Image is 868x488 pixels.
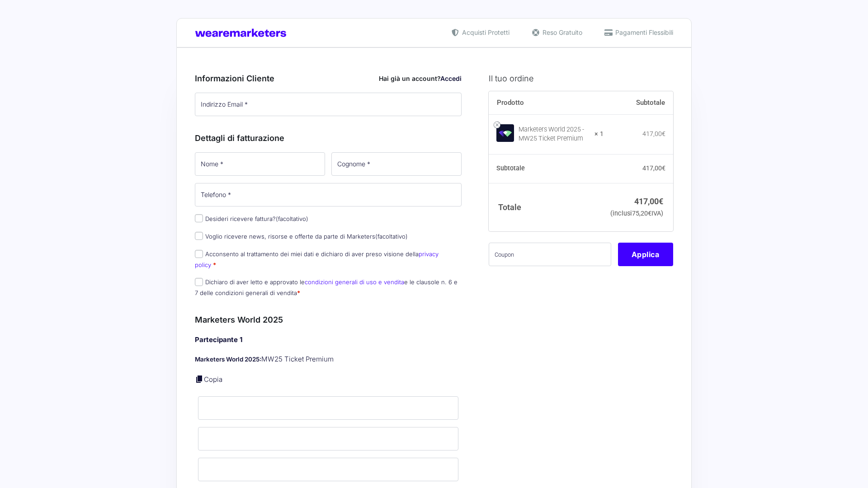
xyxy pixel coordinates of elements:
[662,130,665,137] span: €
[195,233,408,240] label: Voglio ricevere news, risorse e offerte da parte di Marketers
[489,72,673,84] h3: Il tuo ordine
[642,130,665,137] bdi: 417,00
[195,214,203,222] input: Desideri ricevere fattura?(facoltativo)
[489,183,604,231] th: Totale
[594,130,604,139] strong: × 1
[276,215,308,222] span: (facoltativo)
[195,314,462,326] h3: Marketers World 2025
[618,243,673,266] button: Applica
[195,278,458,296] label: Dichiaro di aver letto e approvato le e le clausole n. 6 e 7 delle condizioni generali di vendita
[659,197,663,206] span: €
[331,152,462,176] input: Cognome *
[610,210,663,217] small: (inclusi IVA)
[195,250,439,268] label: Acconsento al trattamento dei miei dati e dichiaro di aver preso visione della
[305,278,404,286] a: condizioni generali di uso e vendita
[204,375,222,384] a: Copia
[489,155,604,183] th: Subtotale
[195,278,203,286] input: Dichiaro di aver letto e approvato lecondizioni generali di uso e venditae le clausole n. 6 e 7 d...
[195,183,462,206] input: Telefono *
[195,93,462,116] input: Indirizzo Email *
[632,210,651,217] span: 75,20
[440,75,462,82] a: Accedi
[489,243,611,266] input: Coupon
[648,210,651,217] span: €
[519,125,589,143] div: Marketers World 2025 - MW25 Ticket Premium
[195,72,462,84] h3: Informazioni Cliente
[540,28,582,37] span: Reso Gratuito
[375,233,408,240] span: (facoltativo)
[195,250,203,258] input: Acconsento al trattamento dei miei dati e dichiaro di aver preso visione dellaprivacy policy
[662,164,665,172] span: €
[379,74,462,83] div: Hai già un account?
[195,335,462,345] h4: Partecipante 1
[496,124,514,142] img: Marketers World 2025 - MW25 Ticket Premium
[604,91,673,115] th: Subtotale
[613,28,673,37] span: Pagamenti Flessibili
[195,250,439,268] a: privacy policy
[195,132,462,144] h3: Dettagli di fatturazione
[195,354,462,365] p: MW25 Ticket Premium
[195,375,204,384] a: Copia i dettagli dell'acquirente
[195,356,261,363] strong: Marketers World 2025:
[460,28,509,37] span: Acquisti Protetti
[195,215,308,222] label: Desideri ricevere fattura?
[195,152,325,176] input: Nome *
[195,232,203,240] input: Voglio ricevere news, risorse e offerte da parte di Marketers(facoltativo)
[642,164,665,172] bdi: 417,00
[489,91,604,115] th: Prodotto
[634,197,663,206] bdi: 417,00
